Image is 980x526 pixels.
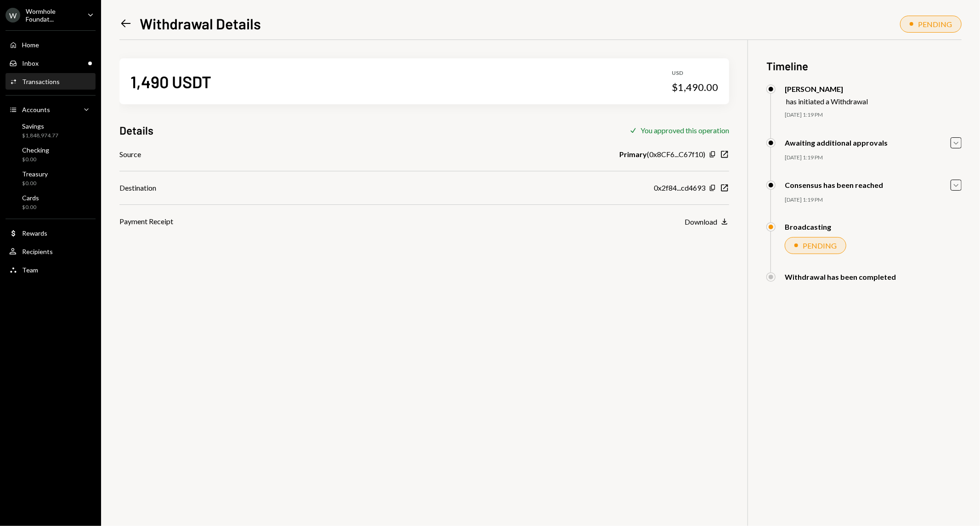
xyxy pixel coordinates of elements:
div: W [6,8,20,23]
a: Savings$1,848,974.77 [6,119,96,141]
div: 1,490 USDT [130,71,211,92]
div: Recipients [22,248,53,255]
div: Wormhole Foundat... [26,7,80,23]
div: ( 0x8CF6...C67f10 ) [619,149,705,160]
a: Home [6,36,96,53]
div: $1,848,974.77 [22,132,58,140]
a: Cards$0.00 [6,191,96,213]
div: Download [685,217,717,226]
div: [DATE] 1:19 PM [785,154,962,162]
a: Rewards [6,225,96,241]
div: You approved this operation [640,126,729,135]
div: Team [22,266,38,274]
div: [DATE] 1:19 PM [785,111,962,119]
div: $0.00 [22,156,49,164]
div: PENDING [803,241,837,250]
a: Treasury$0.00 [6,167,96,189]
div: $0.00 [22,204,39,211]
a: Checking$0.00 [6,143,96,165]
div: Rewards [22,229,47,237]
div: Withdrawal has been completed [785,272,896,281]
div: [PERSON_NAME] [785,85,868,93]
div: PENDING [918,20,952,28]
div: 0x2f84...cd4693 [654,182,705,193]
h3: Details [119,123,153,138]
div: [DATE] 1:19 PM [785,196,962,204]
div: $0.00 [22,180,48,187]
div: Inbox [22,59,39,67]
a: Transactions [6,73,96,90]
div: Awaiting additional approvals [785,138,888,147]
div: Checking [22,146,49,154]
h3: Timeline [766,58,962,74]
div: Destination [119,182,156,193]
div: Payment Receipt [119,216,173,227]
div: Source [119,149,141,160]
div: Consensus has been reached [785,181,883,189]
a: Team [6,261,96,278]
a: Accounts [6,101,96,118]
h1: Withdrawal Details [140,14,261,33]
div: Savings [22,122,58,130]
div: Treasury [22,170,48,178]
div: USD [672,69,718,77]
div: has initiated a Withdrawal [786,97,868,106]
button: Download [685,217,729,227]
a: Recipients [6,243,96,260]
div: Broadcasting [785,222,831,231]
div: Home [22,41,39,49]
a: Inbox [6,55,96,71]
b: Primary [619,149,647,160]
div: Accounts [22,106,50,113]
div: Transactions [22,78,60,85]
div: $1,490.00 [672,81,718,94]
div: Cards [22,194,39,202]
